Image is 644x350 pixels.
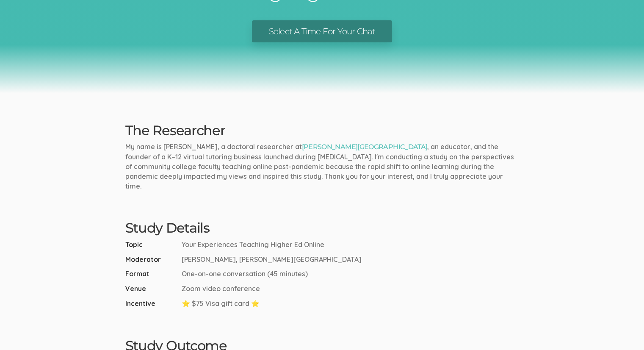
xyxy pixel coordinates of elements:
[182,284,260,294] span: Zoom video conference
[602,309,644,350] iframe: Chat Widget
[252,20,392,43] a: Select A Time For Your Chat
[125,142,519,191] p: My name is [PERSON_NAME], a doctoral researcher at , an educator, and the founder of a K–12 virtu...
[182,269,308,279] span: One-on-one conversation (45 minutes)
[125,240,178,250] span: Topic
[125,255,178,264] span: Moderator
[125,299,178,308] span: Incentive
[125,269,178,279] span: Format
[182,255,362,264] span: [PERSON_NAME], [PERSON_NAME][GEOGRAPHIC_DATA]
[182,299,260,308] span: ⭐ $75 Visa gift card ⭐
[125,220,519,235] h2: Study Details
[182,240,324,250] span: Your Experiences Teaching Higher Ed Online
[302,143,428,151] a: [PERSON_NAME][GEOGRAPHIC_DATA]
[125,284,178,294] span: Venue
[125,123,519,138] h2: The Researcher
